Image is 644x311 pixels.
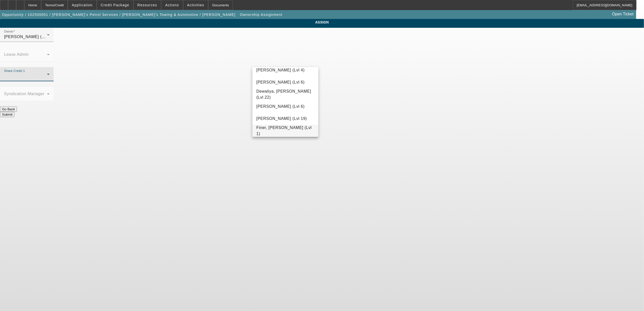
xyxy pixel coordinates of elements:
span: [PERSON_NAME] (Lvl 19) [256,116,307,122]
span: [PERSON_NAME] (Lvl 6) [256,103,305,110]
span: [PERSON_NAME] (Lvl 4) [256,67,305,73]
span: Finer, [PERSON_NAME] (Lvl 1) [256,125,314,137]
span: Dewaliya, [PERSON_NAME] (Lvl 22) [256,88,314,100]
span: [PERSON_NAME] (Lvl 6) [256,79,305,85]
